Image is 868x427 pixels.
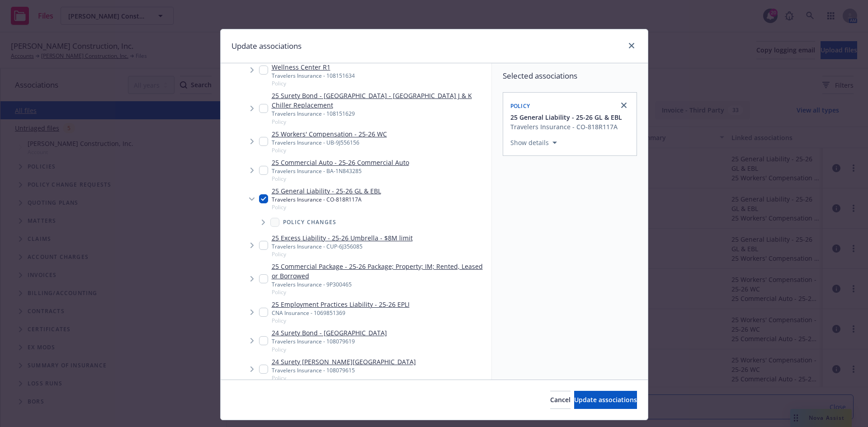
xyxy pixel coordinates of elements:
div: Travelers Insurance - 108151634 [272,72,488,80]
a: 25 Commercial Auto - 25-26 Commercial Auto [272,158,409,167]
span: Policy [272,317,410,324]
div: Travelers Insurance - UB-9J556156 [272,139,387,146]
h1: Update associations [231,40,302,52]
span: Policy [272,374,416,382]
span: Selected associations [503,70,637,81]
button: Cancel [550,391,571,409]
a: 25 Employment Practices Liability - 25-26 EPLI [272,300,410,309]
span: Policy [510,102,530,110]
div: Travelers Insurance - 108151629 [272,110,488,117]
button: 25 General Liability - 25-26 GL & EBL [510,113,622,122]
a: 25 Commercial Package - 25-26 Package; Property; IM; Rented, Leased or Borrowed [272,262,488,281]
div: CNA Insurance - 1069851369 [272,309,410,317]
span: Cancel [550,395,571,404]
a: close [618,100,629,111]
button: Update associations [574,391,637,409]
div: Travelers Insurance - CO-818R117A [510,122,622,131]
div: Travelers Insurance - 108079615 [272,366,416,374]
span: Policy [272,346,387,353]
span: Policy [272,80,488,87]
span: Update associations [574,395,637,404]
div: Travelers Insurance - CUP-6J356085 [272,243,413,250]
a: 25 Workers' Compensation - 25-26 WC [272,129,387,139]
span: Policy [272,288,488,296]
a: 25 Surety Bond - [GEOGRAPHIC_DATA] - [GEOGRAPHIC_DATA] J & K Chiller Replacement [272,91,488,110]
span: Policy [272,146,387,154]
span: Policy [272,118,488,126]
a: 24 Surety Bond - [GEOGRAPHIC_DATA] [272,328,387,338]
span: Policy [272,250,413,258]
a: 25 Excess Liability - 25-26 Umbrella - $8M limit [272,233,413,243]
button: Show details [507,137,561,148]
div: Travelers Insurance - 108079619 [272,338,387,345]
a: close [626,40,637,51]
a: 24 Surety [PERSON_NAME][GEOGRAPHIC_DATA] [272,357,416,366]
div: Travelers Insurance - 9P300465 [272,281,488,288]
